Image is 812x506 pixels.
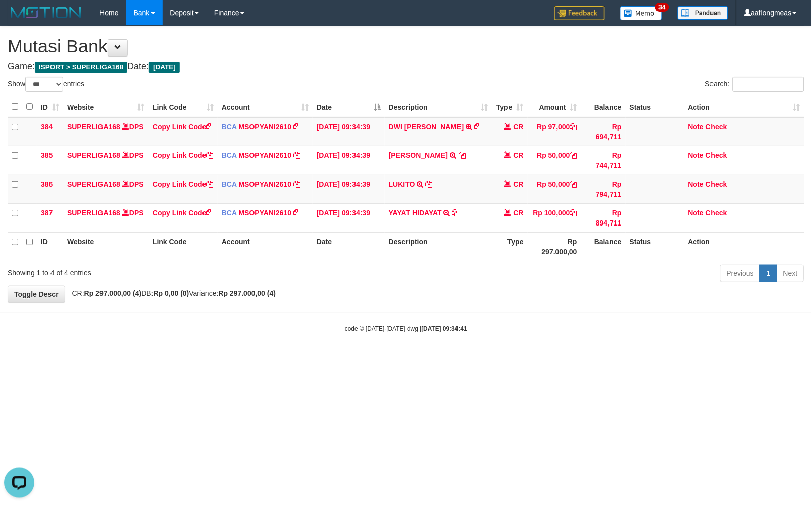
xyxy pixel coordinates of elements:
td: Rp 97,000 [528,117,581,146]
strong: Rp 297.000,00 (4) [219,289,276,297]
th: Link Code [148,232,218,261]
th: Action: activate to sort column ascending [684,97,804,117]
th: ID: activate to sort column ascending [37,97,63,117]
a: MSOPYANI2610 [239,209,292,217]
a: LUKITO [389,180,415,188]
small: code © [DATE]-[DATE] dwg | [345,325,467,332]
th: Type: activate to sort column ascending [492,97,528,117]
a: Note [688,180,704,188]
a: Note [688,123,704,131]
a: Copy Link Code [153,209,214,217]
a: Next [777,265,804,282]
button: Open LiveChat chat widget [4,4,34,34]
td: Rp 894,711 [581,203,626,232]
a: Copy LUKITO to clipboard [426,180,433,188]
td: Rp 744,711 [581,146,626,175]
span: CR [514,209,524,217]
span: [DATE] [149,62,180,73]
a: Check [706,180,727,188]
a: MSOPYANI2610 [239,180,292,188]
a: Copy MSOPYANI2610 to clipboard [293,151,300,159]
h1: Mutasi Bank [8,36,804,57]
a: Copy YAYAT HIDAYAT to clipboard [452,209,460,217]
a: SUPERLIGA168 [67,209,120,217]
th: Balance [581,97,626,117]
select: Showentries [25,77,63,92]
td: Rp 694,711 [581,117,626,146]
span: BCA [222,209,237,217]
a: Check [706,209,727,217]
a: Copy Rp 97,000 to clipboard [570,123,577,131]
strong: [DATE] 09:34:41 [422,325,467,332]
th: Type [492,232,528,261]
a: 1 [760,265,777,282]
span: BCA [222,151,237,159]
a: Toggle Descr [8,286,65,303]
th: Rp 297.000,00 [528,232,581,261]
th: Date: activate to sort column descending [313,97,385,117]
a: Copy Rp 50,000 to clipboard [570,180,577,188]
a: Copy Link Code [153,123,214,131]
span: CR [514,151,524,159]
td: DPS [63,117,148,146]
td: [DATE] 09:34:39 [313,117,385,146]
a: Note [688,151,704,159]
span: 34 [655,3,669,12]
img: Button%20Memo.svg [620,6,663,20]
td: [DATE] 09:34:39 [313,146,385,175]
span: 386 [41,180,53,188]
span: CR [514,123,524,131]
td: Rp 50,000 [528,175,581,203]
td: Rp 794,711 [581,175,626,203]
h4: Game: Date: [8,62,804,72]
a: Copy Link Code [153,151,214,159]
strong: Rp 0,00 (0) [154,289,189,297]
span: CR [514,180,524,188]
th: Description: activate to sort column ascending [385,97,492,117]
td: DPS [63,203,148,232]
a: Note [688,209,704,217]
span: BCA [222,180,237,188]
th: Amount: activate to sort column ascending [528,97,581,117]
span: BCA [222,123,237,131]
a: SUPERLIGA168 [67,180,120,188]
td: DPS [63,175,148,203]
label: Search: [705,77,804,92]
a: Copy USMAN JAELANI to clipboard [459,151,466,159]
span: ISPORT > SUPERLIGA168 [35,62,127,73]
td: Rp 50,000 [528,146,581,175]
span: 385 [41,151,53,159]
a: DWI [PERSON_NAME] [389,123,464,131]
span: CR: DB: Variance: [67,289,276,297]
a: Check [706,151,727,159]
a: Copy MSOPYANI2610 to clipboard [293,123,300,131]
td: Rp 100,000 [528,203,581,232]
th: Account: activate to sort column ascending [218,97,313,117]
span: 387 [41,209,53,217]
td: DPS [63,146,148,175]
a: Copy Rp 50,000 to clipboard [570,151,577,159]
a: MSOPYANI2610 [239,123,292,131]
a: Copy DWI CAHYA ROMADHON to clipboard [474,123,481,131]
a: [PERSON_NAME] [389,151,448,159]
th: Date [313,232,385,261]
img: Feedback.jpg [554,6,605,20]
th: Action [684,232,804,261]
strong: Rp 297.000,00 (4) [84,289,142,297]
a: Copy Link Code [153,180,214,188]
a: Check [706,123,727,131]
th: Description [385,232,492,261]
td: [DATE] 09:34:39 [313,175,385,203]
th: Balance [581,232,626,261]
img: panduan.png [678,6,728,20]
td: [DATE] 09:34:39 [313,203,385,232]
th: Status [626,232,684,261]
label: Show entries [8,77,84,92]
th: Status [626,97,684,117]
div: Showing 1 to 4 of 4 entries [8,264,331,278]
th: Account [218,232,313,261]
input: Search: [733,77,804,92]
a: MSOPYANI2610 [239,151,292,159]
th: Website: activate to sort column ascending [63,97,148,117]
span: 384 [41,123,53,131]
